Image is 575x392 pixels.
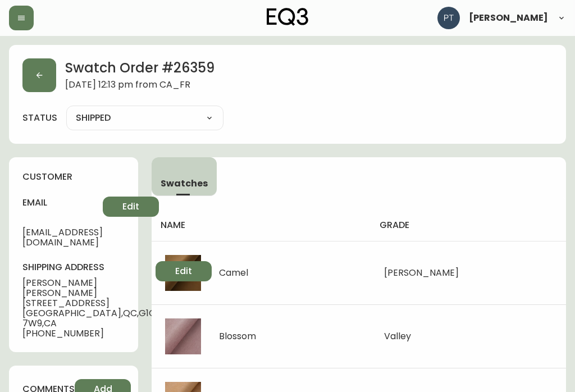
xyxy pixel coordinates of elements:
span: Swatches [161,177,208,189]
h4: name [161,219,362,231]
img: 0cd24388-7e0e-4d02-b92a-2db6ed68111b.jpg-thumb.jpg [165,318,201,354]
h4: grade [380,219,557,231]
span: Edit [122,200,139,213]
span: [EMAIL_ADDRESS][DOMAIN_NAME] [22,227,103,248]
label: status [22,112,57,124]
span: [PERSON_NAME] [PERSON_NAME] [22,278,156,298]
span: [PERSON_NAME] [469,13,548,22]
img: 2bacbbbb-3a2a-4787-bfe4-fa0625794984.jpg-thumb.jpg [165,255,201,291]
span: [STREET_ADDRESS] [22,298,156,308]
img: 986dcd8e1aab7847125929f325458823 [437,7,460,29]
button: Edit [156,261,212,281]
div: Blossom [219,331,256,341]
span: [PERSON_NAME] [384,266,459,279]
h2: Swatch Order # 26359 [65,58,215,80]
img: logo [267,8,308,26]
h4: shipping address [22,261,156,274]
span: [GEOGRAPHIC_DATA] , QC , G1C 7W9 , CA [22,308,156,329]
div: Camel [219,268,248,278]
span: Valley [384,330,411,343]
button: Edit [103,197,159,217]
span: Edit [175,265,192,277]
h4: customer [22,171,125,183]
span: [PHONE_NUMBER] [22,329,156,339]
h4: email [22,197,103,209]
span: [DATE] 12:13 pm from CA_FR [65,80,215,92]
